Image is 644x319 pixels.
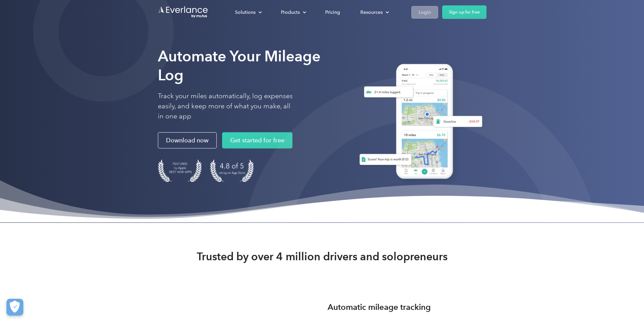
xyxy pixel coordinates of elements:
div: Pricing [325,8,340,17]
a: Pricing [318,6,347,18]
a: Go to homepage [158,6,209,19]
div: Solutions [228,6,267,18]
p: Track your miles automatically, log expenses easily, and keep more of what you make, all in one app [158,91,293,122]
a: Sign up for free [442,5,486,19]
img: Badge for Featured by Apple Best New Apps [158,159,202,182]
h3: Automatic mileage tracking [328,301,431,313]
strong: Automate Your Mileage Log [158,47,320,84]
div: Resources [360,8,383,17]
div: Products [274,6,312,18]
a: Get started for free [222,132,292,149]
div: Solutions [235,8,256,17]
div: Products [281,8,300,17]
strong: Trusted by over 4 million drivers and solopreneurs [197,250,448,263]
button: Cookies Settings [6,299,23,316]
img: 4.9 out of 5 stars on the app store [210,159,254,182]
div: Resources [354,6,395,18]
img: Everlance, mileage tracker app, expense tracking app [351,59,486,187]
div: Login [419,8,431,17]
a: Download now [158,132,217,149]
a: Login [411,6,438,19]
